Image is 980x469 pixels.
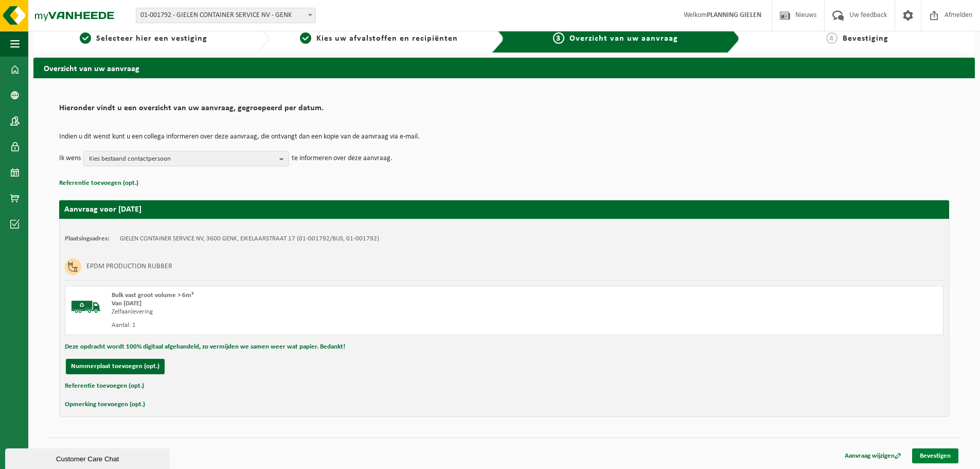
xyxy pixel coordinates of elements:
[5,446,172,469] iframe: chat widget
[64,205,141,214] strong: Aanvraag voor [DATE]
[136,8,315,23] span: 01-001792 - GIELEN CONTAINER SERVICE NV - GENK
[843,34,888,43] span: Bevestiging
[33,58,975,78] h2: Overzicht van uw aanvraag
[553,32,564,44] span: 3
[39,32,248,45] a: 1Selecteer hier een vestiging
[65,398,145,411] button: Opmerking toevoegen (opt.)
[112,292,193,299] span: Bulk vast groot volume > 6m³
[86,258,172,275] h3: EPDM PRODUCTION RUBBER
[59,177,138,190] button: Referentie toevoegen (opt.)
[96,34,207,43] span: Selecteer hier een vestiging
[569,34,678,43] span: Overzicht van uw aanvraag
[80,32,91,44] span: 1
[120,235,379,243] td: GIELEN CONTAINER SERVICE NV, 3600 GENK, EIKELAARSTRAAT 17 (01-001792/BUS, 01-001792)
[300,32,311,44] span: 2
[274,32,484,45] a: 2Kies uw afvalstoffen en recipiënten
[59,133,949,141] p: Indien u dit wenst kunt u een collega informeren over deze aanvraag, die ontvangt dan een kopie v...
[65,340,345,354] button: Deze opdracht wordt 100% digitaal afgehandeld, zo vermijden we samen weer wat papier. Bedankt!
[316,34,458,43] span: Kies uw afvalstoffen en recipiënten
[65,235,110,242] strong: Plaatsingsadres:
[59,104,949,118] h2: Hieronder vindt u een overzicht van uw aanvraag, gegroepeerd per datum.
[826,32,838,44] span: 4
[83,151,289,166] button: Kies bestaand contactpersoon
[707,11,761,19] strong: PLANNING GIELEN
[65,379,144,393] button: Referentie toevoegen (opt.)
[59,151,81,166] p: Ik wens
[70,291,101,322] img: BL-SO-LV.png
[89,151,275,167] span: Kies bestaand contactpersoon
[112,300,141,307] strong: Van [DATE]
[292,151,393,166] p: te informeren over deze aanvraag.
[112,321,545,329] div: Aantal: 1
[136,8,316,23] span: 01-001792 - GIELEN CONTAINER SERVICE NV - GENK
[112,308,545,316] div: Zelfaanlevering
[66,359,165,374] button: Nummerplaat toevoegen (opt.)
[837,448,909,463] a: Aanvraag wijzigen
[912,448,958,463] a: Bevestigen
